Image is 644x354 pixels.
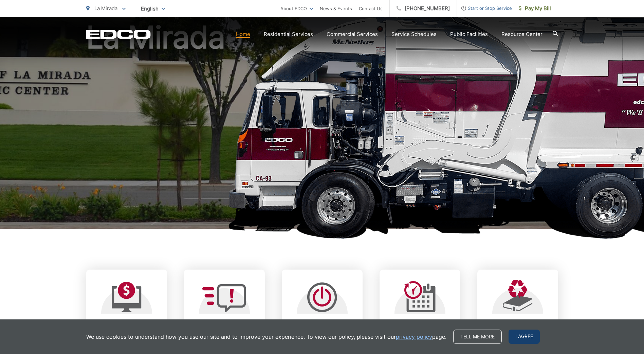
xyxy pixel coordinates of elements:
a: Service Schedules [391,30,437,38]
a: News & Events [320,4,352,13]
a: About EDCO [280,4,313,13]
p: We use cookies to understand how you use our site and to improve your experience. To view our pol... [86,333,446,341]
span: La Mirada [94,5,117,12]
span: Pay My Bill [519,4,551,13]
a: Contact Us [359,4,383,13]
span: I agree [509,330,540,344]
span: English [136,3,170,15]
a: Commercial Services [327,30,378,38]
a: Resource Center [501,30,542,38]
a: privacy policy [396,333,432,341]
a: EDCD logo. Return to the homepage. [86,29,151,39]
a: Public Facilities [450,30,488,38]
a: Home [236,30,250,38]
a: Residential Services [264,30,313,38]
h1: La Mirada [86,20,558,235]
a: Tell me more [453,330,502,344]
